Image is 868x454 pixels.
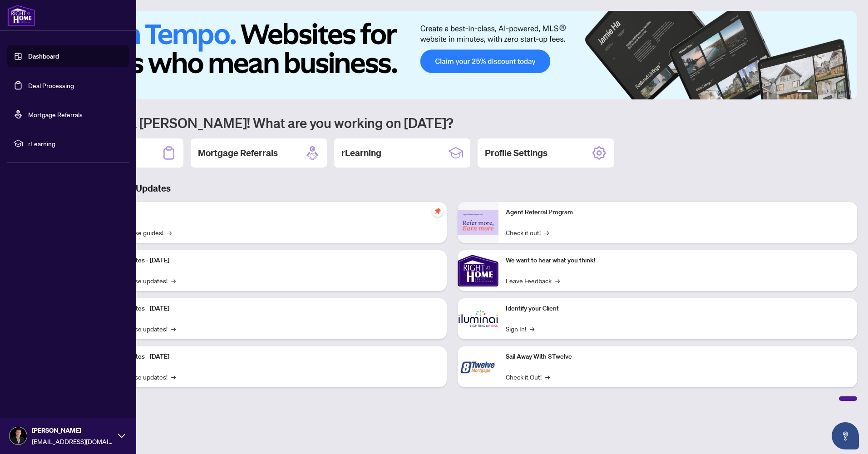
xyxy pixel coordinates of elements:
[167,227,172,237] span: →
[830,90,833,94] button: 4
[837,90,841,94] button: 5
[506,276,560,286] a: Leave Feedback→
[506,372,550,382] a: Check it Out!→
[506,352,850,362] p: Sail Away With 8Twelve
[506,304,850,314] p: Identify your Client
[458,298,498,339] img: Identify your Client
[506,227,549,237] a: Check it out!→
[95,207,439,217] p: Self-Help
[28,138,123,148] span: rLearning
[7,5,35,26] img: logo
[171,372,176,382] span: →
[458,210,498,235] img: Agent Referral Program
[544,227,549,237] span: →
[823,90,826,94] button: 3
[341,147,381,159] h2: rLearning
[10,427,27,444] img: Profile Icon
[198,147,278,159] h2: Mortgage Referrals
[485,147,547,159] h2: Profile Settings
[47,114,857,131] h1: Welcome back [PERSON_NAME]! What are you working on [DATE]?
[171,324,176,334] span: →
[844,90,848,94] button: 6
[432,206,443,217] span: pushpin
[458,250,498,291] img: We want to hear what you think!
[47,11,857,99] img: Slide 0
[815,90,819,94] button: 2
[797,90,812,94] button: 1
[832,422,859,449] button: Open asap
[95,304,439,314] p: Platform Updates - [DATE]
[506,324,534,334] a: Sign In!→
[47,182,857,195] h3: Brokerage & Industry Updates
[530,324,534,334] span: →
[171,276,176,286] span: →
[28,81,74,89] a: Deal Processing
[28,110,83,118] a: Mortgage Referrals
[506,207,850,217] p: Agent Referral Program
[458,346,498,387] img: Sail Away With 8Twelve
[555,276,560,286] span: →
[32,425,113,435] span: [PERSON_NAME]
[545,372,550,382] span: →
[506,256,850,266] p: We want to hear what you think!
[95,256,439,266] p: Platform Updates - [DATE]
[28,52,59,60] a: Dashboard
[32,436,113,446] span: [EMAIL_ADDRESS][DOMAIN_NAME]
[95,352,439,362] p: Platform Updates - [DATE]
